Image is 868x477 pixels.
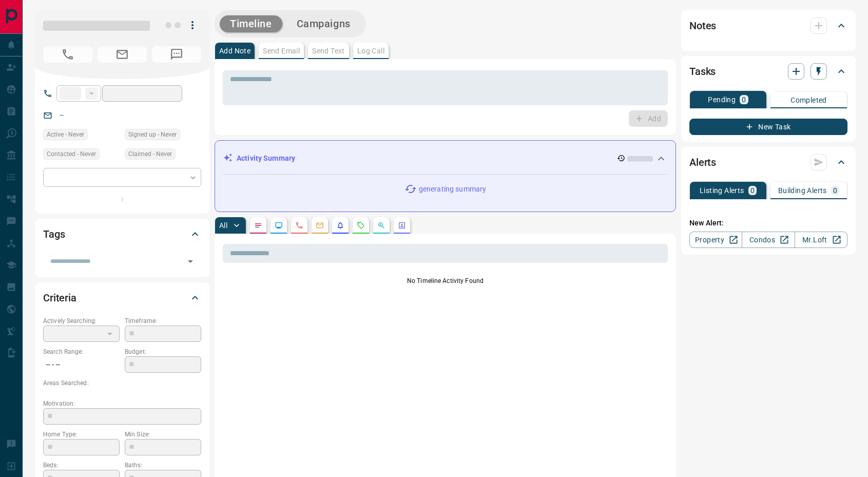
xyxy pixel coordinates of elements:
svg: Notes [254,221,262,230]
div: Tasks [689,59,847,84]
p: Pending [708,96,736,103]
p: All [219,222,227,229]
a: Mr.Loft [795,232,847,248]
p: Home Type: [43,430,120,439]
p: Actively Searching: [43,316,120,326]
svg: Listing Alerts [336,221,344,230]
p: -- - -- [43,356,120,373]
svg: Requests [357,221,365,230]
button: New Task [689,119,847,135]
a: Property [689,232,742,248]
span: No Number [43,46,92,63]
p: Beds: [43,461,120,470]
p: Search Range: [43,347,120,356]
div: Alerts [689,150,847,175]
p: Completed [790,97,827,104]
p: Baths: [125,461,201,470]
p: Add Note [219,47,250,54]
div: Activity Summary [223,149,667,168]
h2: Criteria [43,290,76,306]
svg: Agent Actions [398,221,406,230]
svg: Emails [316,221,324,230]
a: Condos [742,232,795,248]
p: Activity Summary [237,153,295,164]
p: generating summary [419,184,486,195]
p: Min Size: [125,430,201,439]
div: Criteria [43,285,201,310]
p: Building Alerts [778,187,827,194]
span: Signed up - Never [128,129,177,140]
button: Open [183,254,198,269]
span: No Email [98,46,147,63]
svg: Calls [295,221,303,230]
h2: Alerts [689,154,716,170]
p: 0 [742,96,746,103]
div: Tags [43,222,201,246]
a: -- [60,111,64,119]
p: No Timeline Activity Found [223,276,668,285]
span: Contacted - Never [47,149,96,159]
p: Listing Alerts [700,187,744,194]
p: 0 [833,187,837,194]
svg: Opportunities [377,221,385,230]
p: 0 [750,187,755,194]
svg: Lead Browsing Activity [275,221,283,230]
p: Motivation: [43,399,201,408]
p: Budget: [125,347,201,356]
span: No Number [152,46,201,63]
span: Claimed - Never [128,149,172,159]
div: Notes [689,13,847,38]
p: Areas Searched: [43,378,201,388]
button: Timeline [220,15,282,32]
h2: Tags [43,226,65,242]
p: New Alert: [689,218,847,228]
h2: Tasks [689,63,716,80]
h2: Notes [689,17,716,34]
span: Active - Never [47,129,84,140]
p: Timeframe: [125,316,201,326]
button: Campaigns [286,15,361,32]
